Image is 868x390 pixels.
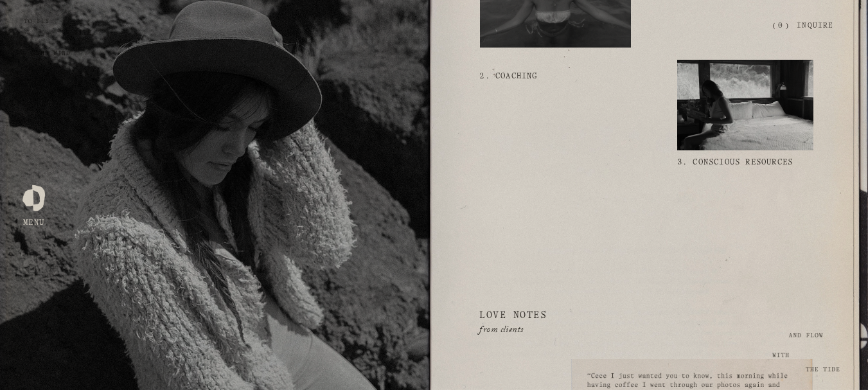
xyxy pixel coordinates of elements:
span: 0 [778,22,783,29]
em: from clients [479,323,523,339]
a: 0 items in cart [773,21,788,31]
h2: Love Notes [479,309,571,322]
a: 2. Coaching [479,64,537,89]
a: Inquire [797,15,833,37]
span: ) [786,22,788,29]
a: 3. Conscious Resources [677,150,793,175]
span: ( [773,22,775,29]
